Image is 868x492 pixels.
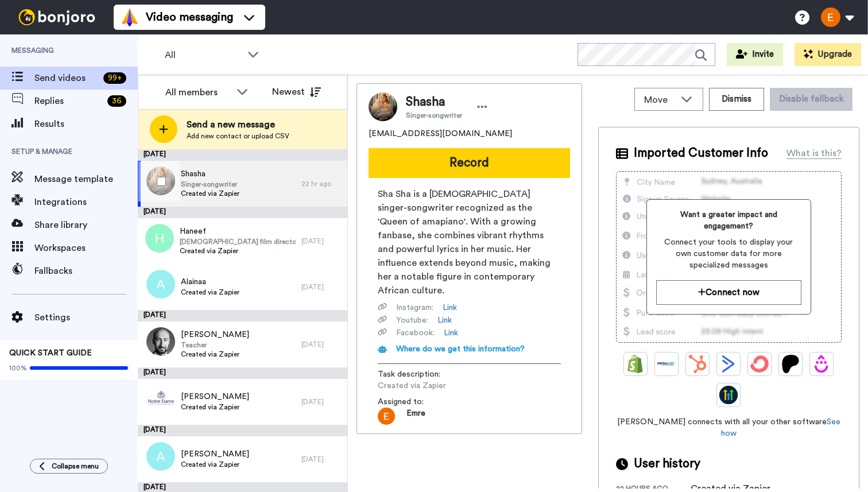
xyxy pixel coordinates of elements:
[396,302,433,313] span: Instagram :
[626,355,645,373] img: Shopify
[396,315,428,326] span: Youtube :
[34,71,99,85] span: Send videos
[146,385,175,413] img: fcba2779-8b27-49bc-ba41-dfbe2c96be65.png
[181,288,239,297] span: Created via Zapier
[406,94,462,111] span: Shasha
[719,355,738,373] img: ActiveCampaign
[378,380,487,392] span: Created via Zapier
[301,397,342,406] div: [DATE]
[443,302,457,313] a: Link
[263,80,330,103] button: Newest
[709,88,764,111] button: Dismiss
[727,43,783,66] button: Invite
[145,224,174,253] img: h.png
[34,195,138,209] span: Integrations
[378,396,458,408] span: Assigned to:
[781,355,800,373] img: Patreon
[301,340,342,349] div: [DATE]
[378,369,458,380] span: Task description :
[181,180,239,189] span: Singer-songwriter
[181,402,249,412] span: Created via Zapier
[656,209,802,232] span: Want a greater impact and engagement?
[657,355,676,373] img: Ontraport
[181,448,249,460] span: [PERSON_NAME]
[795,43,861,66] button: Upgrade
[52,462,99,471] span: Collapse menu
[181,329,249,340] span: [PERSON_NAME]
[812,355,831,373] img: Drip
[146,9,233,25] span: Video messaging
[719,386,738,404] img: GoHighLevel
[14,9,100,25] img: bj-logo-header-white.svg
[34,117,138,131] span: Results
[180,246,296,255] span: Created via Zapier
[750,355,769,373] img: ConvertKit
[406,111,462,120] span: Singer-songwriter
[138,149,347,161] div: [DATE]
[9,363,27,373] span: 100%
[770,88,852,111] button: Disable fallback
[644,93,675,107] span: Move
[180,237,296,246] span: [DEMOGRAPHIC_DATA] film director and screenwriter
[634,145,768,162] span: Imported Customer Info
[180,226,296,237] span: Haneef
[634,455,700,472] span: User history
[301,179,342,188] div: 22 hr ago
[437,315,452,326] a: Link
[721,418,840,437] a: See how
[369,148,570,178] button: Record
[378,408,395,425] img: AEdFTp6rUQX4tqRrEBl0JeRFmv1EqC2ZtRdXtgNXAsrg=s96-c
[138,425,347,436] div: [DATE]
[444,327,458,339] a: Link
[121,8,139,26] img: vm-color.svg
[396,345,525,353] span: Where do we get this information?
[34,264,138,278] span: Fallbacks
[146,442,175,471] img: a.png
[138,367,347,379] div: [DATE]
[616,416,842,439] span: [PERSON_NAME] connects with all your other software
[301,455,342,464] div: [DATE]
[181,340,249,350] span: Teacher
[396,327,435,339] span: Facebook :
[165,86,231,99] div: All members
[656,280,802,305] button: Connect now
[138,207,347,218] div: [DATE]
[181,168,239,180] span: Shasha
[146,327,175,356] img: 0495be04-1236-4f8c-9a68-1b8a32ed55f0.jpg
[181,276,239,288] span: Alainaa
[165,48,242,62] span: All
[34,94,103,108] span: Replies
[9,349,92,357] span: QUICK START GUIDE
[656,237,802,271] span: Connect your tools to display your own customer data for more specialized messages
[369,128,512,140] span: [EMAIL_ADDRESS][DOMAIN_NAME]
[187,131,289,141] span: Add new contact or upload CSV
[181,460,249,469] span: Created via Zapier
[786,146,842,160] div: What is this?
[181,189,239,198] span: Created via Zapier
[406,408,425,425] span: Emre
[34,218,138,232] span: Share library
[34,311,138,324] span: Settings
[138,310,347,321] div: [DATE]
[30,459,108,474] button: Collapse menu
[378,187,561,297] span: Sha Sha is a [DEMOGRAPHIC_DATA] singer-songwriter recognized as the 'Queen of amapiano'. With a g...
[146,270,175,299] img: a.png
[181,391,249,402] span: [PERSON_NAME]
[103,72,126,84] div: 99 +
[34,172,138,186] span: Message template
[369,92,397,121] img: Image of Shasha
[181,350,249,359] span: Created via Zapier
[187,118,289,131] span: Send a new message
[107,95,126,107] div: 36
[688,355,707,373] img: Hubspot
[301,282,342,292] div: [DATE]
[34,241,138,255] span: Workspaces
[301,237,342,246] div: [DATE]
